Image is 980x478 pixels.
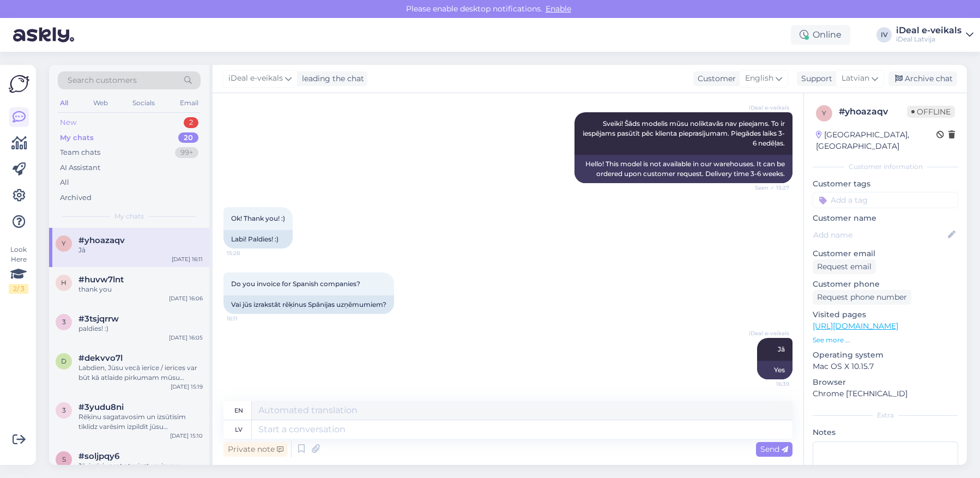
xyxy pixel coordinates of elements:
[813,213,958,224] p: Customer name
[60,147,100,158] div: Team chats
[542,4,574,14] span: Enable
[9,245,28,294] div: Look Here
[583,119,787,147] span: Sveiki! Šāds modelis mūsu noliktavās nav pieejams. To ir iespējams pasūtīt pēc klienta pieprasīju...
[78,402,124,412] span: #3yudu8ni
[813,427,958,438] p: Notes
[184,117,198,128] div: 2
[813,229,946,241] input: Add name
[62,455,66,463] span: s
[62,318,66,326] span: 3
[130,96,157,110] div: Socials
[842,72,869,84] span: Latvian
[169,334,203,342] div: [DATE] 16:05
[896,26,961,35] div: iDeal e-veikals
[745,72,773,84] span: English
[813,248,958,259] p: Customer email
[839,105,907,118] div: # yhoazaqv
[175,147,198,158] div: 99+
[778,345,785,353] span: Jā
[227,314,268,323] span: 16:11
[574,155,793,183] div: Hello! This model is not available in our warehouses. It can be ordered upon customer request. De...
[228,72,283,84] span: iDeal e-veikals
[791,25,850,45] div: Online
[757,361,793,379] div: Yes
[748,329,789,337] span: iDeal e-veikals
[172,255,203,263] div: [DATE] 16:11
[813,335,958,345] p: See more ...
[60,162,100,173] div: AI Assistant
[813,388,958,400] p: Chrome [TECHNICAL_ID]
[78,412,203,432] div: Rēķinu sagatavosim un izsūtīsim tiklīdz varēsim izpildīt jūsu pasūtījumu.
[60,192,92,203] div: Archived
[60,132,94,143] div: My chats
[888,71,957,86] div: Archive chat
[9,284,28,294] div: 2 / 3
[907,106,955,118] span: Offline
[693,73,736,84] div: Customer
[748,184,789,192] span: Seen ✓ 15:27
[813,259,876,274] div: Request email
[813,361,958,372] p: Mac OS X 10.15.7
[813,309,958,320] p: Visited pages
[178,96,201,110] div: Email
[813,410,958,420] div: Extra
[61,357,66,365] span: d
[114,211,144,221] span: My chats
[62,406,66,414] span: 3
[9,74,29,94] img: Askly Logo
[813,178,958,190] p: Customer tags
[78,314,119,324] span: #3tsjqrrw
[227,249,268,257] span: 15:28
[813,192,958,208] input: Add a tag
[896,26,973,44] a: iDeal e-veikalsiDeal Latvija
[748,104,789,112] span: iDeal e-veikals
[760,444,788,454] span: Send
[170,432,203,440] div: [DATE] 15:10
[171,383,203,391] div: [DATE] 15:19
[223,442,288,457] div: Private note
[223,295,394,314] div: Vai jūs izrakstāt rēķinus Spānijas uzņēmumiem?
[60,177,69,188] div: All
[78,451,119,461] span: #soljpqy6
[91,96,110,110] div: Web
[68,75,137,86] span: Search customers
[813,290,911,305] div: Request phone number
[797,73,832,84] div: Support
[78,285,203,294] div: thank you
[813,349,958,361] p: Operating system
[78,353,123,363] span: #dekvvo7l
[813,162,958,172] div: Customer information
[62,239,66,247] span: y
[813,279,958,290] p: Customer phone
[822,109,826,117] span: y
[78,324,203,334] div: paldies! :)
[748,380,789,388] span: 16:39
[231,214,285,222] span: Ok! Thank you! :)
[235,420,243,439] div: lv
[813,321,898,331] a: [URL][DOMAIN_NAME]
[60,117,76,128] div: New
[876,27,892,43] div: IV
[78,363,203,383] div: Labdien, Jūsu vecā ierīce / ierīces var būt kā atlaide pirkumam mūsu veikalos.
[178,132,198,143] div: 20
[223,230,293,249] div: Labi! Paldies! :)
[58,96,70,110] div: All
[78,235,125,245] span: #yhoazaqv
[816,129,936,152] div: [GEOGRAPHIC_DATA], [GEOGRAPHIC_DATA]
[61,279,66,287] span: h
[896,35,961,44] div: iDeal Latvija
[78,275,124,285] span: #huvw7lnt
[234,401,243,420] div: en
[298,73,364,84] div: leading the chat
[813,377,958,388] p: Browser
[231,280,360,288] span: Do you invoice for Spanish companies?
[169,294,203,302] div: [DATE] 16:06
[78,245,203,255] div: Jā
